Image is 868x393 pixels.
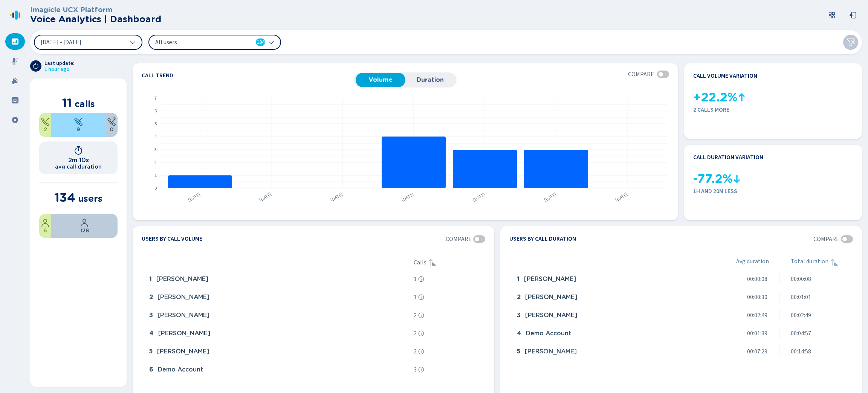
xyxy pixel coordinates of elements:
[414,330,417,337] span: 2
[268,39,274,45] svg: chevron-down
[414,259,426,266] span: Calls
[414,294,417,301] span: 1
[149,276,152,282] span: 1
[11,77,19,84] svg: alarm-filled
[747,312,767,319] span: 00:02:49
[155,38,242,46] span: All users
[76,126,80,132] span: 9
[80,218,89,227] svg: user-profile
[5,112,25,128] div: Settings
[41,39,81,45] span: [DATE] - [DATE]
[149,294,153,301] span: 2
[74,117,83,126] svg: telephone-inbound
[747,348,767,355] span: 00:07:29
[514,344,704,359] div: Abdullah Qasem
[257,38,264,46] span: 134
[418,367,424,373] svg: info-circle
[791,276,811,282] span: 00:00:08
[791,330,811,337] span: 00:04:57
[158,366,203,373] span: Demo Account
[356,73,405,87] button: Volume
[34,35,142,50] button: [DATE] - [DATE]
[5,33,25,50] div: Dashboard
[517,312,521,319] span: 3
[517,276,520,282] span: 1
[154,147,157,153] text: 3
[509,235,576,243] h4: Users by call duration
[157,312,209,319] span: [PERSON_NAME]
[329,191,344,203] text: [DATE]
[62,95,72,110] span: 11
[525,348,577,355] span: [PERSON_NAME]
[414,312,417,319] span: 2
[846,38,855,47] svg: funnel-disabled
[33,63,39,69] svg: arrow-clockwise
[693,154,763,161] h4: Call duration variation
[472,191,486,203] text: [DATE]
[149,366,153,373] span: 6
[44,60,75,66] span: Last update:
[146,308,411,323] div: Abdullah Qasem
[154,95,157,101] text: 7
[187,191,202,203] text: [DATE]
[526,330,571,337] span: Demo Account
[157,294,209,301] span: [PERSON_NAME]
[146,290,411,305] div: Omar Radwan
[51,113,105,137] div: 81.82%
[414,366,417,373] span: 3
[524,276,576,282] span: [PERSON_NAME]
[405,73,455,87] button: Duration
[74,146,83,155] svg: timer
[418,348,424,355] svg: info-circle
[30,6,161,14] h3: Imagicle UCX Platform
[517,294,521,301] span: 2
[107,117,116,126] svg: unknown-call
[154,172,157,179] text: 1
[736,258,769,267] span: Avg duration
[258,191,273,203] text: [DATE]
[543,191,558,203] text: [DATE]
[418,276,424,282] svg: info-circle
[51,214,118,238] div: 95.52%
[525,312,577,319] span: [PERSON_NAME]
[414,258,485,267] div: Calls
[830,258,839,267] svg: sortAscending
[514,308,704,323] div: Omar Radwan
[791,258,853,267] div: Total duration
[39,214,51,238] div: 4.48%
[446,236,472,243] span: Compare
[142,72,354,78] h4: Call trend
[11,38,19,45] svg: dashboard-filled
[30,14,161,25] h2: Voice Analytics | Dashboard
[514,290,704,305] div: Andrea Sonnino
[156,276,208,282] span: [PERSON_NAME]
[105,113,118,137] div: 0%
[41,218,50,227] svg: user-profile
[693,188,853,195] span: 1h and 20m less
[146,326,411,341] div: Andrea Sonnino
[732,174,741,183] svg: kpi-down
[693,106,853,113] span: 2 calls more
[737,93,746,102] svg: kpi-up
[11,57,19,65] svg: mic-fill
[149,348,153,355] span: 5
[428,258,437,267] div: Sorted ascending, click to sort descending
[44,66,75,72] span: 1 hour ago
[158,330,210,337] span: [PERSON_NAME]
[5,92,25,109] div: Groups
[149,330,154,337] span: 4
[359,77,402,83] span: Volume
[813,236,839,243] span: Compare
[693,172,732,186] span: -77.2%
[43,227,47,233] span: 6
[154,108,157,114] text: 6
[517,330,521,337] span: 4
[130,39,136,45] svg: chevron-down
[791,312,811,319] span: 00:02:49
[5,72,25,89] div: Alarms
[78,193,102,204] span: users
[110,126,113,132] span: 0
[154,121,157,127] text: 5
[418,294,424,300] svg: info-circle
[849,11,857,19] svg: box-arrow-left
